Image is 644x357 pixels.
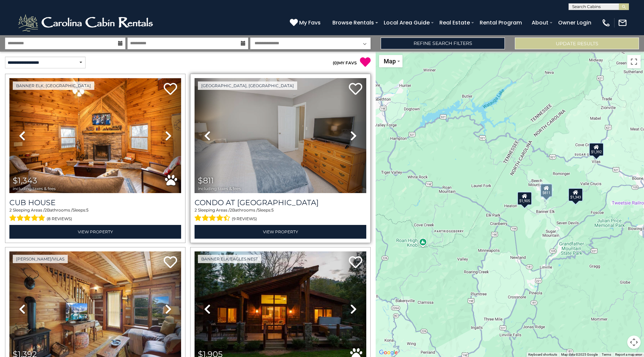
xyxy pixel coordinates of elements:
span: My Favs [299,18,321,27]
div: Sleeping Areas / Bathrooms / Sleeps: [195,207,366,223]
button: Toggle fullscreen view [627,55,641,68]
img: phone-regular-white.png [601,18,611,27]
img: thumbnail_163279496.jpeg [9,78,181,193]
a: Owner Login [555,17,595,28]
span: 2 [9,207,12,213]
a: View Property [9,225,181,239]
a: Add to favorites [349,255,362,270]
span: Map [384,58,396,65]
span: (8 reviews) [47,215,72,223]
a: Open this area in Google Maps (opens a new window) [377,348,399,357]
a: Add to favorites [164,255,177,270]
button: Update Results [515,38,639,49]
a: Banner Elk/Eagles Nest [198,255,261,263]
span: including taxes & fees [198,186,241,191]
a: [GEOGRAPHIC_DATA], [GEOGRAPHIC_DATA] [198,81,297,90]
div: $811 [540,184,552,197]
a: (0)MY FAVS [333,60,357,65]
span: 2 [195,207,197,213]
span: 5 [86,207,89,213]
span: 0 [334,60,337,65]
h3: Condo at Pinnacle Inn Resort [195,198,366,207]
img: Google [377,348,399,357]
button: Map camera controls [627,336,641,349]
a: Refine Search Filters [381,38,505,49]
button: Keyboard shortcuts [528,352,557,357]
button: Change map style [379,55,402,67]
div: $1,905 [517,191,532,205]
a: Condo at [GEOGRAPHIC_DATA] [195,198,366,207]
a: [PERSON_NAME]/Vilas [13,255,68,263]
img: thumbnail_163280790.jpeg [195,78,366,193]
span: including taxes & fees [13,186,56,191]
span: $811 [198,176,214,185]
span: $1,343 [13,176,37,185]
img: mail-regular-white.png [618,18,627,27]
a: My Favs [290,18,322,27]
span: Map data ©2025 Google [561,353,598,356]
a: Real Estate [436,17,473,28]
span: 2 [45,207,47,213]
a: Report a map error [615,353,642,356]
a: Rental Program [476,17,525,28]
a: Browse Rentals [329,17,377,28]
a: Terms (opens in new tab) [602,353,611,356]
div: $1,343 [568,188,583,201]
img: White-1-2.png [17,13,156,33]
a: Add to favorites [349,82,362,97]
span: (9 reviews) [232,215,257,223]
div: $1,392 [589,142,604,156]
a: Local Area Guide [380,17,433,28]
span: 2 [230,207,232,213]
a: Banner Elk, [GEOGRAPHIC_DATA] [13,81,94,90]
div: Sleeping Areas / Bathrooms / Sleeps: [9,207,181,223]
a: About [528,17,552,28]
a: Cub House [9,198,181,207]
span: 5 [271,207,274,213]
a: Add to favorites [164,82,177,97]
a: View Property [195,225,366,239]
span: ( ) [333,60,338,65]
